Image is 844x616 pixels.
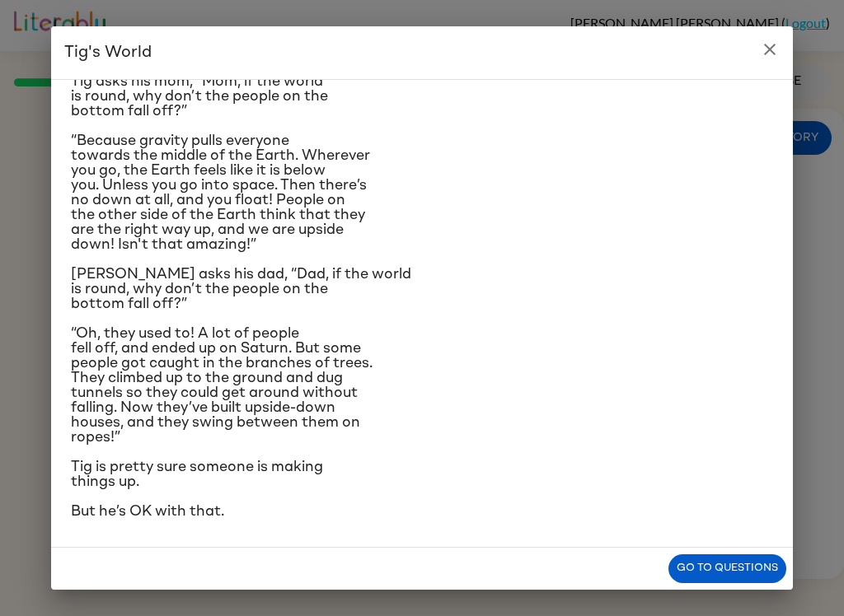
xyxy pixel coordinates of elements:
[668,554,786,583] button: Go to questions
[51,26,793,79] h2: Tig's World
[71,133,370,252] span: “Because gravity pulls everyone towards the middle of the Earth. Wherever you go, the Earth feels...
[753,33,786,66] button: close
[71,267,411,311] span: [PERSON_NAME] asks his dad, “Dad, if the world is round, why don’t the people on the bottom fall ...
[71,504,224,519] span: But he’s OK with that.
[71,326,373,445] span: “Oh, they used to! A lot of people fell off, and ended up on Saturn. But some people got caught i...
[71,74,328,119] span: Tig asks his mom, “Mom, if the world is round, why don’t the people on the bottom fall off?”
[71,460,323,489] span: Tig is pretty sure someone is making things up.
